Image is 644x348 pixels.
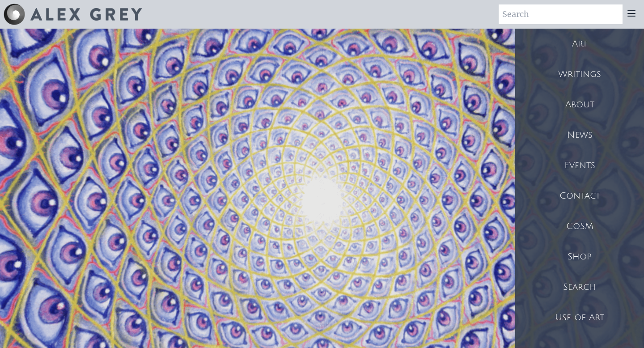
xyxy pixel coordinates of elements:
[499,4,623,24] input: Search
[515,89,644,120] a: About
[515,59,644,89] a: Writings
[515,272,644,302] a: Search
[515,302,644,333] a: Use of Art
[515,29,644,59] a: Art
[515,150,644,181] a: Events
[515,120,644,150] a: News
[515,242,644,272] a: Shop
[515,181,644,211] a: Contact
[515,211,644,242] a: CoSM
